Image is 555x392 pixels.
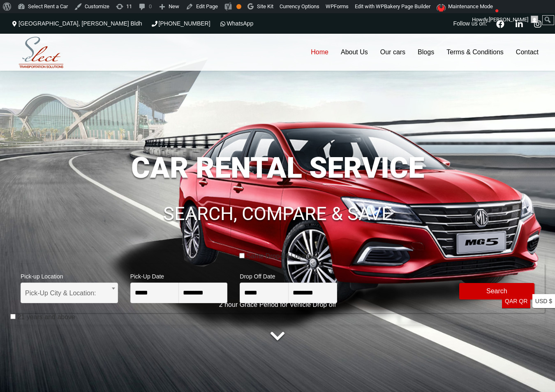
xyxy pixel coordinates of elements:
[10,300,545,310] p: 2 hour Grace Period for Vehicle Drop off
[12,35,70,70] img: Select Rent a Car
[246,252,316,260] label: Same Drop-off Location
[530,19,545,28] a: Instagram
[21,283,118,303] span: Pick-Up City & Location:
[412,34,440,71] a: Blogs
[374,34,412,71] a: Our cars
[10,13,146,34] div: [GEOGRAPHIC_DATA], [PERSON_NAME] Bldh
[25,283,113,304] span: Pick-Up City & Location:
[335,34,374,71] a: About Us
[469,13,541,26] a: Howdy,
[451,13,489,34] li: Follow us on:
[437,4,447,12] img: Maintenance mode is disabled
[532,294,555,308] a: USD $
[502,294,530,308] a: QAR QR
[10,153,545,182] h1: CAR RENTAL SERVICE
[236,4,241,9] div: OK
[305,34,335,71] a: Home
[240,268,337,283] span: Drop Off Date
[440,34,510,71] a: Terms & Conditions
[10,204,545,223] h1: SEARCH, COMPARE & SAVE
[489,16,528,23] span: [PERSON_NAME]
[512,19,526,28] a: Linkedin
[257,3,273,9] span: Site Kit
[493,2,501,9] i: ●
[510,34,545,71] a: Contact
[219,20,254,27] a: WhatsApp
[130,268,228,283] span: Pick-Up Date
[493,19,508,28] a: Facebook
[21,268,118,283] span: Pick-up Location
[17,313,75,321] label: 21 years and above
[150,20,210,27] a: [PHONE_NUMBER]
[459,283,534,299] button: Modify Search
